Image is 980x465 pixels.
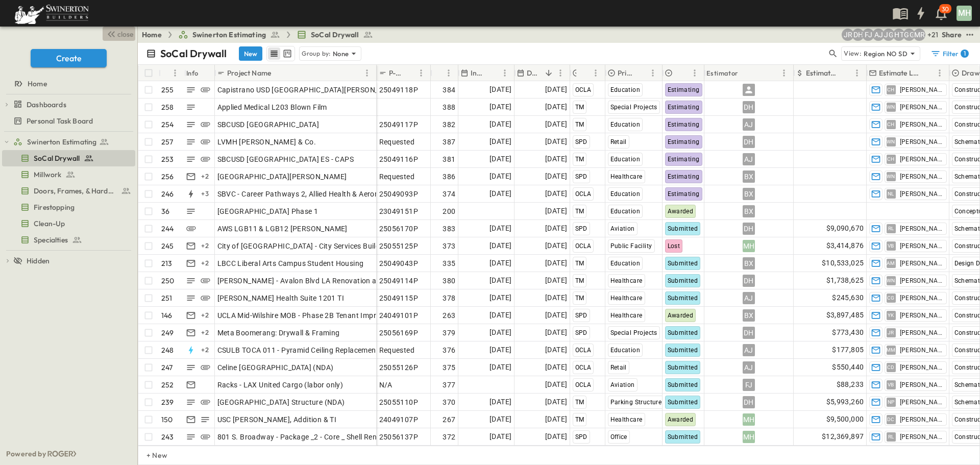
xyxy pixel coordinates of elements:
span: [GEOGRAPHIC_DATA][PERSON_NAME] [217,172,347,182]
div: DH [743,101,755,113]
button: Filter1 [926,46,972,61]
span: 381 [443,154,455,164]
span: Public Facility [610,242,652,250]
span: TM [575,295,584,302]
div: BX [743,309,755,322]
span: $773,430 [832,327,864,338]
button: Menu [499,67,511,79]
span: 263 [443,310,455,321]
span: 383 [443,224,455,234]
span: [DATE] [489,309,511,321]
span: WN [887,176,895,177]
div: Estimator [706,59,739,87]
p: 245 [161,241,174,251]
p: 254 [161,119,174,130]
div: MH [743,240,755,252]
span: CSULB TOCA 011 - Pyramid Ceiling Replacement [217,345,379,355]
div: MH [957,6,972,21]
div: AJ [743,292,755,304]
span: [PERSON_NAME] [900,329,942,337]
span: RL [888,228,894,229]
div: + 2 [199,309,211,322]
span: Submitted [668,260,698,267]
div: table view [266,46,295,61]
div: DH [743,136,755,148]
span: SPD [575,312,587,319]
span: Education [610,156,641,163]
button: Sort [677,67,689,79]
span: Submitted [668,295,698,302]
span: 335 [443,258,455,268]
button: Sort [163,67,174,79]
span: [PERSON_NAME] [900,86,942,94]
div: BX [743,257,755,270]
p: Region NO SD [864,48,908,59]
div: BX [743,205,755,217]
span: AM [887,263,895,263]
span: Estimating [668,121,700,128]
span: Swinerton Estimating [192,30,266,40]
span: 374 [443,189,455,199]
p: 146 [161,310,173,321]
span: OCLA [575,242,592,250]
span: Requested [379,137,415,147]
span: [DATE] [489,292,511,304]
span: [DATE] [545,136,567,148]
h6: 1 [964,50,966,58]
p: Primary Market [618,68,633,78]
span: TM [575,208,584,215]
a: Dashboards [13,97,133,112]
button: New [239,46,262,61]
span: Healthcare [610,295,643,302]
div: Jorge Garcia (jorgarcia@swinerton.com) [883,29,895,41]
div: Personal Task Boardtest [2,113,135,129]
span: Dashboards [27,100,66,110]
span: CH [887,124,895,125]
span: [DATE] [545,257,567,269]
a: Home [142,30,162,40]
p: None [333,48,349,59]
span: [DATE] [489,223,511,234]
span: [DATE] [545,101,567,113]
span: 382 [443,119,455,130]
span: [DATE] [489,240,511,252]
p: 213 [161,258,173,268]
div: Francisco J. Sanchez (frsanchez@swinerton.com) [862,29,874,41]
a: Home [2,77,133,91]
span: [PERSON_NAME] [900,277,942,285]
div: Info [184,65,215,81]
span: TM [575,104,584,111]
span: VB [888,246,894,246]
span: YK [888,315,894,315]
p: Estimate Lead [879,68,920,78]
span: Meta Boomerang: Drywall & Framing [217,328,340,338]
div: DH [743,223,755,235]
span: Specialties [34,235,68,245]
button: Sort [635,67,647,79]
p: 248 [161,345,174,355]
span: [DATE] [489,101,511,113]
span: CG [887,298,895,298]
span: Home [28,79,47,89]
span: 25056169P [379,328,419,338]
span: Applied Medical L203 Blown Film [217,102,327,112]
div: Firestoppingtest [2,199,135,215]
span: 380 [443,276,455,286]
span: Healthcare [610,277,643,284]
div: BX [743,188,755,200]
span: [PERSON_NAME] - Avalon Blvd LA Renovation and Addition [217,276,415,286]
span: Aviation [610,225,635,232]
span: 387 [443,137,455,147]
span: [DATE] [489,136,511,148]
div: Anthony Jimenez (anthony.jimenez@swinerton.com) [872,29,885,41]
a: Specialties [2,233,133,247]
div: Swinerton Estimatingtest [2,134,135,150]
span: 25055125P [379,241,419,251]
span: Requested [379,172,415,182]
span: SoCal Drywall [34,153,80,163]
div: Millworktest [2,166,135,183]
span: 24049101P [379,310,419,321]
span: Estimating [668,138,700,145]
span: Healthcare [610,312,643,319]
a: Clean-Up [2,216,133,231]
